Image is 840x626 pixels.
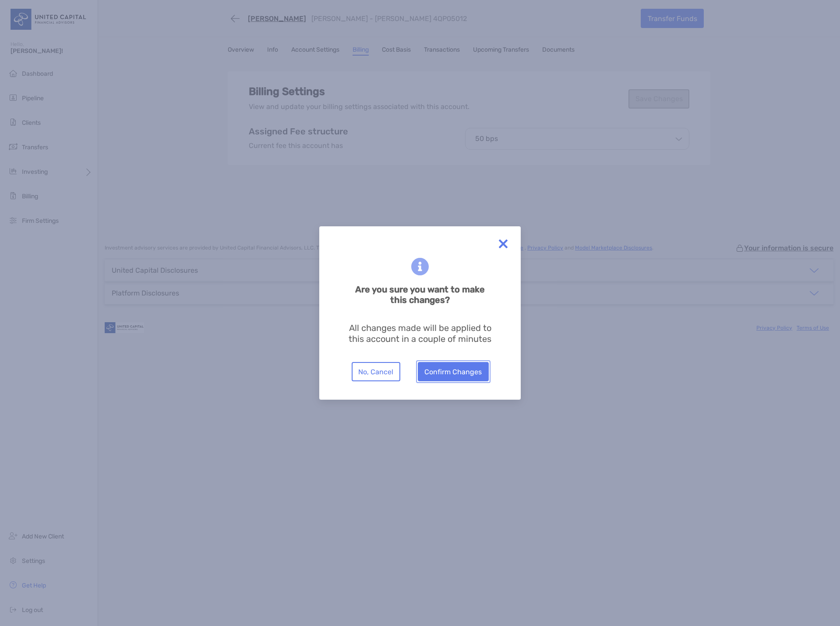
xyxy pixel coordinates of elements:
[346,323,494,345] p: All changes made will be applied to this account in a couple of minutes
[411,258,429,275] img: blue information icon
[494,235,512,253] img: close modal icon
[352,362,400,381] button: No, Cancel
[346,284,494,305] h6: Are you sure you want to make this changes?
[418,362,489,381] button: Confirm Changes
